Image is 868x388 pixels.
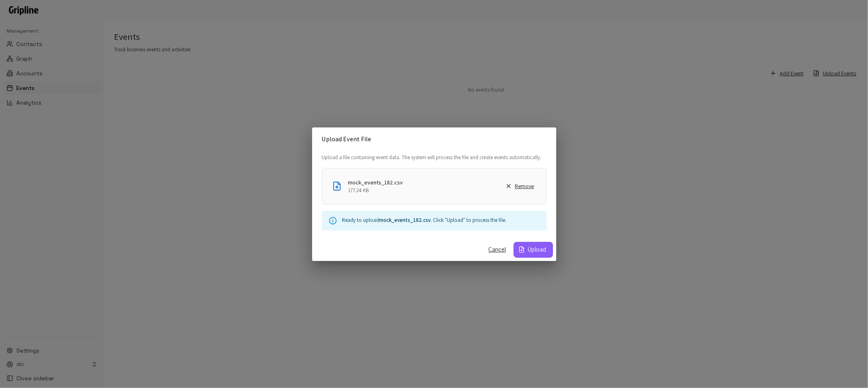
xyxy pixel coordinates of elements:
p: 177.24 KB [348,187,403,195]
strong: mock_events_182.csv [379,217,431,224]
h2: Upload Event File [312,127,556,151]
button: Upload [514,242,553,257]
button: Cancel [484,242,510,257]
p: Upload a file containing event data. The system will process the file and create events automatic... [322,154,547,162]
p: mock_events_182.csv [348,178,403,187]
button: Remove [504,180,536,193]
p: Ready to upload . Click "Upload" to process the file. [342,217,507,224]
